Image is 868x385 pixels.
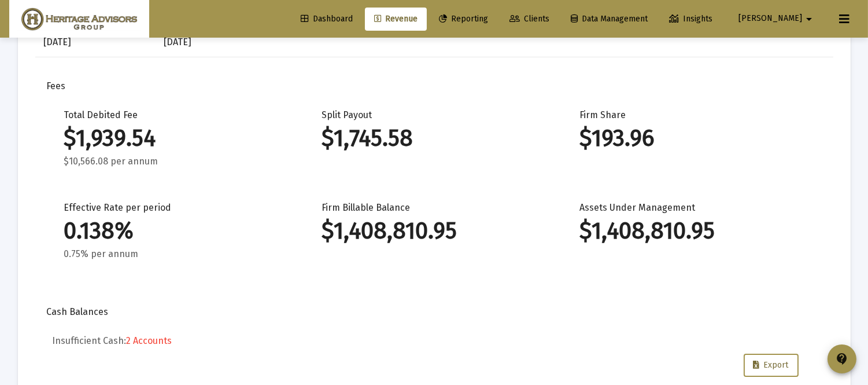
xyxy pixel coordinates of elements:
[322,202,545,260] div: Firm Billable Balance
[509,14,549,24] span: Clients
[430,8,497,31] a: Reporting
[660,8,722,31] a: Insights
[744,354,799,377] button: Export
[365,8,427,31] a: Revenue
[562,8,657,31] a: Data Management
[802,8,816,31] mat-icon: arrow_drop_down
[374,14,418,24] span: Revenue
[439,14,488,24] span: Reporting
[322,109,545,167] div: Split Payout
[18,8,141,31] img: Dashboard
[571,14,648,24] span: Data Management
[725,7,830,30] button: [PERSON_NAME]
[579,225,803,237] div: $1,408,810.95
[579,202,803,260] div: Assets Under Management
[835,352,849,366] mat-icon: contact_support
[47,80,822,92] div: Fees
[322,133,545,144] div: $1,745.58
[669,14,712,24] span: Insights
[127,335,172,346] span: 2 Accounts
[64,225,287,237] div: 0.138%
[64,202,287,260] div: Effective Rate per period
[754,360,789,370] span: Export
[738,14,802,24] span: [PERSON_NAME]
[64,109,287,167] div: Total Debited Fee
[64,248,287,260] div: 0.75% per annum
[579,133,803,144] div: $193.96
[500,8,559,31] a: Clients
[64,133,287,144] div: $1,939.54
[47,306,822,318] div: Cash Balances
[301,14,353,24] span: Dashboard
[291,8,362,31] a: Dashboard
[64,156,287,167] div: $10,566.08 per annum
[53,335,816,347] h5: Insufficient Cash:
[322,225,545,237] div: $1,408,810.95
[579,109,803,167] div: Firm Share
